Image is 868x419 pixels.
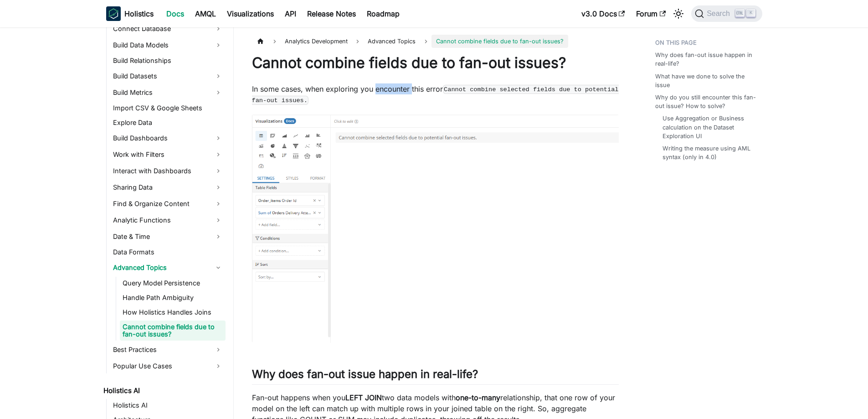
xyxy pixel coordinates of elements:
a: Docs [161,6,190,21]
h1: Cannot combine fields due to fan-out issues? [252,54,619,72]
a: Holistics AI [110,399,226,412]
a: Use Aggregation or Business calculation on the Dataset Exploration UI [663,114,753,140]
a: Build Data Models [110,38,226,52]
a: Why does fan-out issue happen in real-life? [655,51,757,68]
a: v3.0 Docs [576,6,631,21]
a: Holistics AI [101,384,226,397]
a: Forum [631,6,671,21]
a: What have we done to solve the issue [655,72,757,89]
a: Connect Database [110,21,226,36]
span: Cannot combine fields due to fan-out issues? [431,35,568,48]
strong: one-to-many [456,393,500,402]
a: Popular Use Cases [110,359,226,373]
a: AMQL [190,6,221,21]
kbd: K [746,9,755,17]
a: Sharing Data [110,180,226,195]
a: Find & Organize Content [110,197,226,211]
a: Why do you still encounter this fan-out issue? How to solve? [655,93,757,110]
a: Data Formats [110,246,226,259]
a: Roadmap [361,6,405,21]
h2: Why does fan-out issue happen in real-life? [252,367,619,385]
a: Best Practices [110,342,226,357]
a: Query Model Persistence [120,277,226,290]
a: API [279,6,302,21]
a: Explore Data [110,116,226,129]
b: Holistics [124,8,154,19]
span: Search [704,10,735,18]
a: Handle Path Ambiguity [120,291,226,304]
strong: LEFT JOIN [345,393,382,402]
p: In some cases, when exploring you encounter this error [252,83,619,105]
a: Interact with Dashboards [110,164,226,178]
button: Search (Ctrl+K) [691,5,762,22]
a: Build Datasets [110,69,226,83]
a: Work with Filters [110,147,226,162]
span: Advanced Topics [363,35,420,48]
a: Date & Time [110,229,226,244]
a: HolisticsHolistics [106,6,154,21]
nav: Breadcrumbs [252,35,619,48]
a: Build Relationships [110,54,226,67]
a: Import CSV & Google Sheets [110,102,226,114]
a: Build Dashboards [110,131,226,145]
a: Visualizations [221,6,279,21]
a: Home page [252,35,269,48]
a: Release Notes [302,6,361,21]
a: Cannot combine fields due to fan-out issues? [120,321,226,341]
nav: Docs sidebar [97,27,234,419]
img: Holistics [106,6,121,21]
a: Analytic Functions [110,213,226,228]
a: Writing the measure using AML syntax (only in 4.0) [663,144,753,161]
a: Advanced Topics [110,260,226,275]
button: Switch between dark and light mode (currently light mode) [671,6,686,21]
a: How Holistics Handles Joins [120,306,226,319]
a: Build Metrics [110,85,226,100]
span: Analytics Development [280,35,352,48]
